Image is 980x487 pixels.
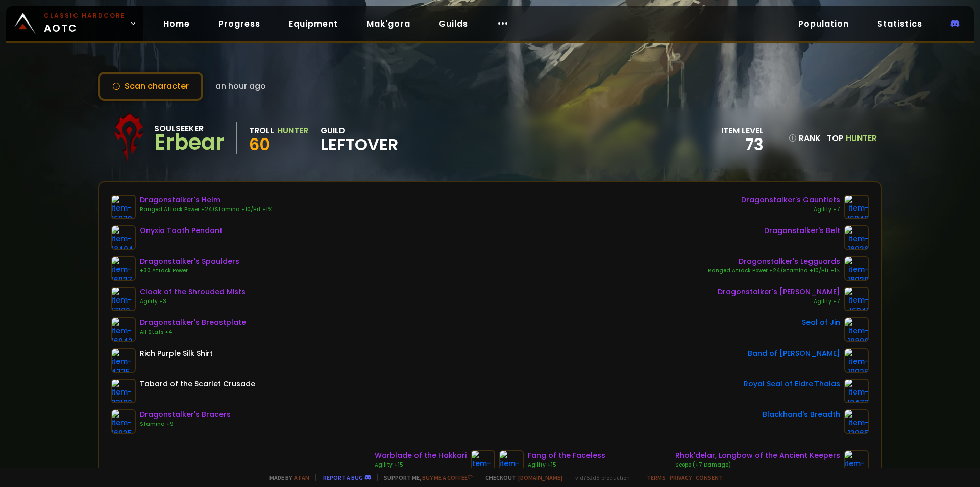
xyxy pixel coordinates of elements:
a: Report a bug [323,474,363,481]
div: Fang of the Faceless [528,450,605,461]
div: Band of [PERSON_NAME] [748,348,840,359]
div: Erbear [154,135,224,150]
button: Scan character [98,72,203,101]
div: Dragonstalker's Spaulders [140,256,239,267]
div: Ranged Attack Power +24/Stamina +10/Hit +1% [708,267,840,275]
span: Checkout [479,474,562,481]
img: item-19865 [471,450,495,475]
div: Cloak of the Shrouded Mists [140,287,246,297]
div: All Stats +4 [140,328,246,336]
img: item-16935 [111,409,136,434]
div: Dragonstalker's Belt [764,225,840,236]
span: an hour ago [215,80,266,92]
img: item-16940 [844,195,869,219]
div: Agility +7 [718,297,840,306]
div: Blackhand's Breadth [763,409,840,420]
img: item-16942 [111,317,136,342]
div: Rich Purple Silk Shirt [140,348,213,359]
div: Stamina +9 [140,420,231,428]
div: Dragonstalker's Legguards [708,256,840,267]
img: item-18713 [844,450,869,475]
div: Agility +15 [375,461,467,469]
div: 73 [721,137,764,152]
div: Hunter [277,124,308,137]
div: Dragonstalker's Bracers [140,409,231,420]
img: item-19859 [499,450,524,475]
div: Tabard of the Scarlet Crusade [140,379,255,389]
div: Dragonstalker's [PERSON_NAME] [718,287,840,297]
a: Equipment [281,13,346,34]
div: Dragonstalker's Helm [140,195,272,205]
a: Classic HardcoreAOTC [6,6,143,41]
div: Warblade of the Hakkari [375,450,467,461]
div: item level [721,124,764,137]
div: Dragonstalker's Gauntlets [741,195,840,205]
div: Agility +15 [528,461,605,469]
span: v. d752d5 - production [569,474,630,481]
span: Hunter [846,132,877,144]
div: Ranged Attack Power +24/Stamina +10/Hit +1% [140,205,272,214]
div: Soulseeker [154,122,224,135]
img: item-23192 [111,379,136,403]
small: Classic Hardcore [44,11,126,20]
div: Agility +7 [741,205,840,214]
div: Rhok'delar, Longbow of the Ancient Keepers [675,450,840,461]
span: AOTC [44,11,126,36]
span: Made by [263,474,309,481]
a: Progress [210,13,268,34]
a: Buy me a coffee [422,474,473,481]
span: LEFTOVER [321,137,398,152]
div: Dragonstalker's Breastplate [140,317,246,328]
a: Statistics [869,13,930,34]
a: Privacy [670,474,692,481]
div: rank [789,132,821,145]
img: item-17102 [111,287,136,311]
a: Consent [696,474,723,481]
img: item-16937 [111,256,136,281]
img: item-16939 [111,195,136,219]
div: Seal of Jin [802,317,840,328]
a: a fan [294,474,309,481]
div: +30 Attack Power [140,267,239,275]
div: Royal Seal of Eldre'Thalas [744,379,840,389]
img: item-16936 [844,225,869,250]
div: Scope (+7 Damage) [675,461,840,469]
span: 60 [249,133,270,156]
a: Mak'gora [358,13,419,34]
div: Agility +3 [140,297,246,306]
img: item-18473 [844,379,869,403]
img: item-13965 [844,409,869,434]
span: Support me, [377,474,473,481]
img: item-18404 [111,225,136,250]
div: guild [321,124,398,152]
div: Troll [249,124,274,137]
div: Top [827,132,877,145]
a: Guilds [431,13,476,34]
a: Home [155,13,198,34]
img: item-19925 [844,348,869,373]
div: Onyxia Tooth Pendant [140,225,223,236]
a: [DOMAIN_NAME] [518,474,562,481]
img: item-16938 [844,256,869,281]
img: item-19898 [844,317,869,342]
img: item-16941 [844,287,869,311]
img: item-4335 [111,348,136,373]
a: Population [790,13,857,34]
a: Terms [647,474,666,481]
